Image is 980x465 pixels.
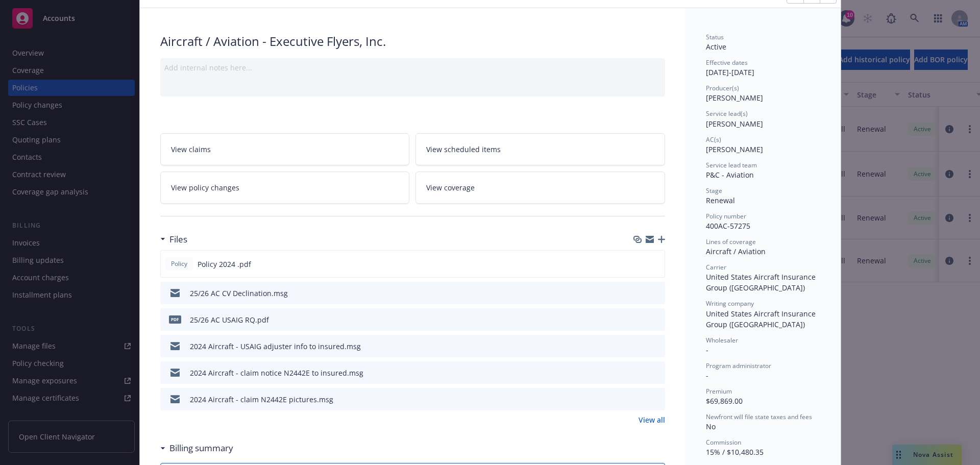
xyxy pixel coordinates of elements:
a: View all [639,414,665,425]
button: preview file [652,341,661,352]
h3: Billing summary [169,442,233,455]
span: [PERSON_NAME] [706,93,763,103]
a: View coverage [415,172,665,204]
button: download file [635,368,644,378]
button: download file [635,314,644,325]
a: View claims [160,133,410,165]
span: View coverage [426,182,475,193]
span: Commission [706,438,741,447]
a: View scheduled items [415,133,665,165]
button: download file [635,341,644,352]
button: download file [635,394,644,405]
span: Policy 2024 .pdf [198,259,251,270]
div: 25/26 AC CV Declination.msg [190,288,288,299]
span: P&C - Aviation [706,170,754,180]
button: preview file [652,314,661,325]
span: Active [706,42,726,52]
span: View claims [171,144,211,155]
button: download file [635,288,644,299]
span: United States Aircraft Insurance Group ([GEOGRAPHIC_DATA]) [706,272,818,292]
span: No [706,422,716,431]
span: AC(s) [706,135,721,144]
span: Program administrator [706,361,771,370]
button: preview file [652,394,661,405]
span: 400AC-57275 [706,221,750,231]
a: View policy changes [160,172,410,204]
span: Producer(s) [706,84,739,92]
span: Status [706,33,724,41]
button: preview file [651,259,660,270]
h3: Files [169,233,187,246]
div: [DATE] - [DATE] [706,58,820,78]
span: [PERSON_NAME] [706,144,763,154]
span: Service lead(s) [706,109,748,118]
span: View policy changes [171,182,239,193]
div: 2024 Aircraft - USAIG adjuster info to insured.msg [190,341,361,352]
div: 25/26 AC USAIG RQ.pdf [190,314,269,325]
span: Lines of coverage [706,237,756,246]
div: Files [160,233,187,246]
span: Policy number [706,212,746,221]
span: Effective dates [706,58,748,67]
button: preview file [652,368,661,378]
span: Wholesaler [706,336,738,345]
div: 2024 Aircraft - claim N2442E pictures.msg [190,394,333,405]
div: 2024 Aircraft - claim notice N2442E to insured.msg [190,368,363,378]
div: Add internal notes here... [164,62,661,73]
button: download file [635,259,643,270]
div: Aircraft / Aviation - Executive Flyers, Inc. [160,33,665,50]
span: Writing company [706,299,754,308]
span: View scheduled items [426,144,501,155]
span: - [706,345,708,355]
span: 15% / $10,480.35 [706,447,764,457]
span: Stage [706,186,722,195]
span: - [706,371,708,380]
span: Policy [169,259,189,268]
span: [PERSON_NAME] [706,119,763,129]
div: Billing summary [160,442,233,455]
button: preview file [652,288,661,299]
div: Aircraft / Aviation [706,246,820,257]
span: Newfront will file state taxes and fees [706,412,812,421]
span: pdf [169,315,181,323]
span: United States Aircraft Insurance Group ([GEOGRAPHIC_DATA]) [706,309,818,329]
span: $69,869.00 [706,396,743,406]
span: Carrier [706,263,726,272]
span: Renewal [706,195,735,205]
span: Premium [706,387,732,396]
span: Service lead team [706,161,757,169]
